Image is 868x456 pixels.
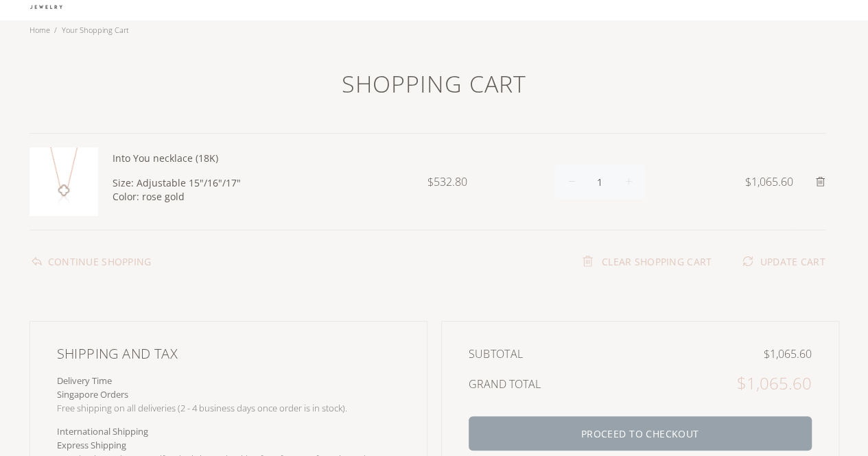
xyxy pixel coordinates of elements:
[113,152,218,165] a: Into You necklace (18K)
[57,439,126,451] b: Express Shipping
[469,416,812,451] button: PROCEED TO CHECKOUT
[427,175,539,189] div: $532.80
[30,252,152,269] a: CONTINUE SHOPPING
[57,344,400,364] h4: SHIPPING AND TAX
[57,374,112,387] strong: Delivery Time
[469,344,637,364] th: SUBTOTAL
[57,387,400,415] p: Free shipping on all deliveries (2 - 4 business days once order is in stock).
[706,175,793,189] div: $1,065.60
[54,21,133,40] li: Your Shopping Cart
[30,25,50,35] a: Home
[637,344,812,364] td: $1,065.60
[741,252,825,269] a: UPDATE CART
[554,165,645,199] input: 2 In stock for Immediate Shipping
[611,165,645,199] span: 2 In stock for Immediate Shipping
[57,425,148,437] b: International Shipping
[113,176,414,204] p: Size: Adjustable 15"/16"/17" Color: rose gold
[582,254,712,269] a: CLEAR SHOPPING CART
[637,364,812,403] td: $1,065.60
[469,364,637,403] th: GRAND TOTAL
[30,69,839,133] h1: SHOPPING CART
[57,388,128,400] b: Singapore Orders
